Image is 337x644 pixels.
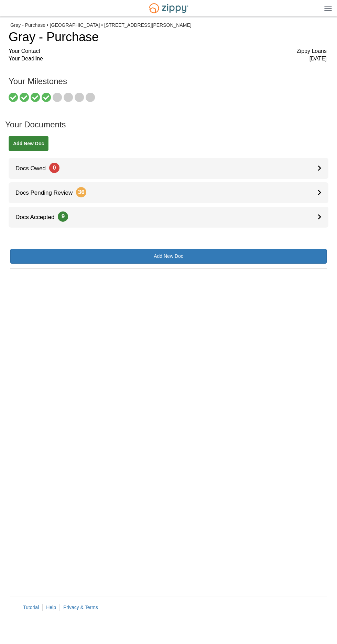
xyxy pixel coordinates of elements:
[297,47,327,55] span: Zippy Loans
[76,187,86,197] span: 36
[9,136,48,151] a: Add New Doc
[309,55,327,63] span: [DATE]
[63,605,98,610] a: Privacy & Terms
[58,211,68,222] span: 9
[10,249,327,264] a: Add New Doc
[46,605,56,610] a: Help
[9,189,86,196] span: Docs Pending Review
[9,165,59,172] span: Docs Owed
[9,182,328,203] a: Docs Pending Review36
[9,158,328,179] a: Docs Owed0
[5,120,332,136] h1: Your Documents
[10,22,327,28] div: Gray - Purchase • [GEOGRAPHIC_DATA] • [STREET_ADDRESS][PERSON_NAME]
[9,55,327,63] div: Your Deadline
[9,207,328,228] a: Docs Accepted9
[23,605,39,610] a: Tutorial
[9,77,327,93] h1: Your Milestones
[9,47,327,55] div: Your Contact
[9,214,68,220] span: Docs Accepted
[49,163,59,173] span: 0
[324,5,332,11] img: Mobile Dropdown Menu
[9,30,327,44] h1: Gray - Purchase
